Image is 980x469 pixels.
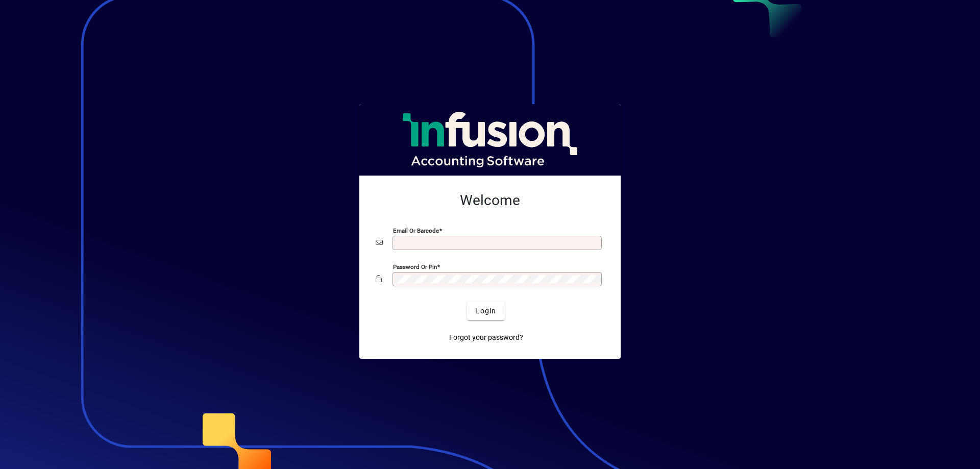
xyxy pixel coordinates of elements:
[393,263,437,270] mat-label: Password or Pin
[475,306,496,316] span: Login
[449,332,523,343] span: Forgot your password?
[467,302,504,320] button: Login
[393,227,439,234] mat-label: Email or Barcode
[445,328,527,347] a: Forgot your password?
[376,192,604,209] h2: Welcome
